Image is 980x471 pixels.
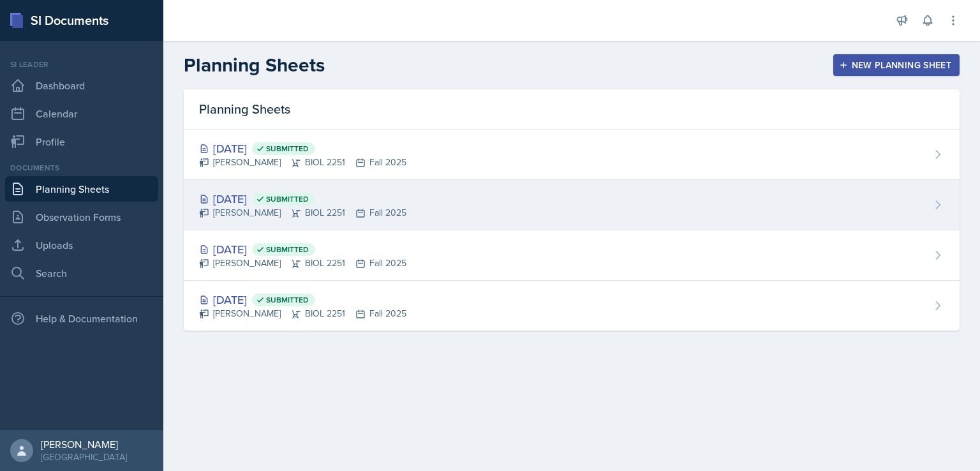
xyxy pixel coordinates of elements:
[266,244,309,255] span: Submitted
[199,140,406,157] div: [DATE]
[5,59,158,70] div: Si leader
[184,89,960,130] div: Planning Sheets
[5,129,158,154] a: Profile
[5,260,158,286] a: Search
[41,451,127,463] div: [GEOGRAPHIC_DATA]
[266,144,309,154] span: Submitted
[199,190,406,207] div: [DATE]
[5,204,158,230] a: Observation Forms
[184,281,960,331] a: [DATE] Submitted [PERSON_NAME]BIOL 2251Fall 2025
[5,232,158,258] a: Uploads
[266,194,309,204] span: Submitted
[184,130,960,180] a: [DATE] Submitted [PERSON_NAME]BIOL 2251Fall 2025
[199,257,406,270] div: [PERSON_NAME] BIOL 2251 Fall 2025
[184,180,960,230] a: [DATE] Submitted [PERSON_NAME]BIOL 2251Fall 2025
[199,206,406,220] div: [PERSON_NAME] BIOL 2251 Fall 2025
[41,438,127,451] div: [PERSON_NAME]
[199,291,406,308] div: [DATE]
[199,307,406,320] div: [PERSON_NAME] BIOL 2251 Fall 2025
[5,176,158,202] a: Planning Sheets
[199,156,406,169] div: [PERSON_NAME] BIOL 2251 Fall 2025
[842,60,951,70] div: New Planning Sheet
[266,295,309,305] span: Submitted
[5,73,158,98] a: Dashboard
[833,54,960,76] button: New Planning Sheet
[5,162,158,174] div: Documents
[5,306,158,331] div: Help & Documentation
[5,101,158,126] a: Calendar
[184,54,325,77] h2: Planning Sheets
[199,241,406,258] div: [DATE]
[184,230,960,281] a: [DATE] Submitted [PERSON_NAME]BIOL 2251Fall 2025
